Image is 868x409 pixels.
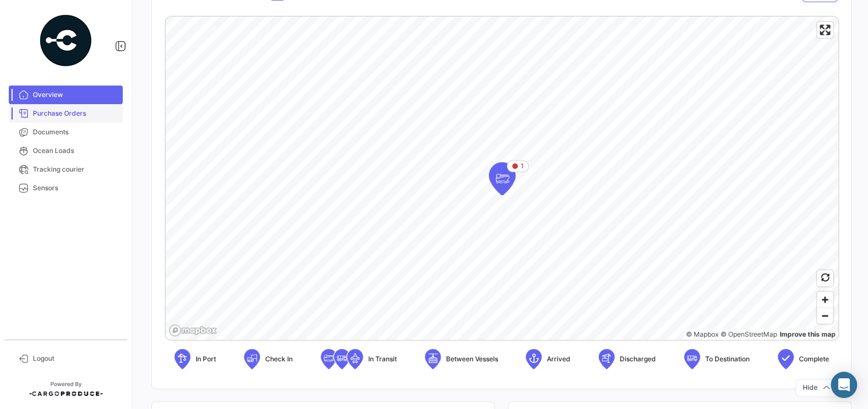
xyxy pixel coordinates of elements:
button: Enter fullscreen [817,22,833,38]
span: Sensors [33,183,118,193]
button: Zoom in [817,292,833,308]
a: Mapbox logo [169,324,217,337]
a: Documents [9,123,123,141]
img: powered-by.png [38,13,93,68]
span: Complete [799,354,829,364]
a: Mapbox [686,330,718,338]
span: Discharged [620,354,656,364]
div: Abrir Intercom Messenger [831,372,857,398]
span: Documents [33,127,118,137]
span: 1 [521,161,524,171]
span: Tracking courier [33,164,118,174]
button: Zoom out [817,308,833,323]
span: To Destination [705,354,750,364]
div: Map marker [489,162,515,195]
span: Logout [33,354,118,363]
a: Sensors [9,179,123,197]
button: Hide [796,379,838,397]
span: Check In [265,354,293,364]
span: Ocean Loads [33,146,118,156]
span: Purchase Orders [33,109,118,118]
span: In Port [196,354,216,364]
span: Between Vessels [446,354,498,364]
span: Arrived [547,354,570,364]
a: Tracking courier [9,160,123,179]
span: Overview [33,90,118,100]
span: In Transit [368,354,397,364]
a: OpenStreetMap [721,330,777,338]
a: Overview [9,86,123,104]
canvas: Map [165,16,839,340]
span: Zoom out [817,308,833,323]
a: Purchase Orders [9,104,123,123]
a: Ocean Loads [9,141,123,160]
a: Map feedback [780,330,836,338]
div: Map marker [489,162,516,195]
